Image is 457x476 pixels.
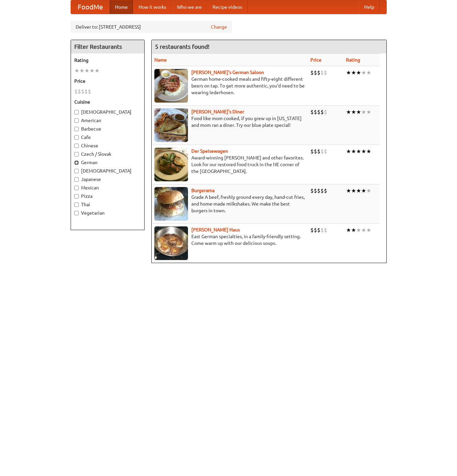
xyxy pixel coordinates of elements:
[110,0,133,14] a: Home
[346,226,351,234] li: ★
[346,148,351,155] li: ★
[314,108,317,116] li: $
[155,43,210,50] ng-pluralize: 5 restaurants found!
[191,188,215,193] b: Burgerama
[74,110,79,114] input: [DEMOGRAPHIC_DATA]
[346,69,351,76] li: ★
[346,187,351,194] li: ★
[74,152,79,156] input: Czech / Slovak
[191,227,240,232] b: [PERSON_NAME] Haus
[71,40,144,53] h4: Filter Restaurants
[74,78,141,84] h5: Price
[154,226,188,260] img: kohlhaus.jpg
[317,108,320,116] li: $
[324,187,327,194] li: $
[74,210,141,216] label: Vegetarian
[74,169,79,173] input: [DEMOGRAPHIC_DATA]
[191,109,244,114] a: [PERSON_NAME]'s Diner
[74,184,141,191] label: Mexican
[359,0,380,14] a: Help
[74,203,79,207] input: Thai
[78,88,81,95] li: $
[356,226,361,234] li: ★
[84,67,89,74] li: ★
[310,187,314,194] li: $
[154,76,305,96] p: German home-cooked meals and fifty-eight different beers on tap. To get more authentic, you'd nee...
[317,69,320,76] li: $
[74,88,78,95] li: $
[74,211,79,215] input: Vegetarian
[74,109,141,115] label: [DEMOGRAPHIC_DATA]
[320,187,324,194] li: $
[351,69,356,76] li: ★
[351,226,356,234] li: ★
[74,125,141,132] label: Barbecue
[361,187,366,194] li: ★
[351,187,356,194] li: ★
[211,24,227,30] a: Change
[366,148,371,155] li: ★
[191,70,264,75] a: [PERSON_NAME]'s German Saloon
[324,148,327,155] li: $
[314,69,317,76] li: $
[310,57,321,63] a: Price
[79,67,84,74] li: ★
[74,118,79,123] input: American
[324,226,327,234] li: $
[74,151,141,157] label: Czech / Slovak
[366,69,371,76] li: ★
[88,88,91,95] li: $
[361,108,366,116] li: ★
[310,226,314,234] li: $
[154,148,188,181] img: speisewagen.jpg
[314,148,317,155] li: $
[356,69,361,76] li: ★
[172,0,207,14] a: Who we are
[74,201,141,208] label: Thai
[207,0,247,14] a: Recipe videos
[361,69,366,76] li: ★
[89,67,94,74] li: ★
[74,177,79,182] input: Japanese
[74,159,141,166] label: German
[366,226,371,234] li: ★
[351,148,356,155] li: ★
[310,148,314,155] li: $
[351,108,356,116] li: ★
[154,108,188,142] img: sallys.jpg
[320,226,324,234] li: $
[317,226,320,234] li: $
[94,67,100,74] li: ★
[154,115,305,129] p: Food like mom cooked, if you grew up in [US_STATE] and mom ran a diner. Try our blue plate special!
[74,67,79,74] li: ★
[74,135,79,140] input: Cafe
[346,57,360,63] a: Rating
[356,148,361,155] li: ★
[74,142,141,149] label: Chinese
[71,0,110,14] a: FoodMe
[154,194,305,214] p: Grade A beef, freshly ground every day, hand-cut fries, and home-made milkshakes. We make the bes...
[74,144,79,148] input: Chinese
[366,187,371,194] li: ★
[361,226,366,234] li: ★
[154,69,188,103] img: esthers.jpg
[71,21,232,33] div: Deliver to: [STREET_ADDRESS]
[74,134,141,141] label: Cafe
[81,88,84,95] li: $
[191,148,228,154] a: Der Speisewagen
[314,226,317,234] li: $
[310,69,314,76] li: $
[154,154,305,175] p: Award-winning [PERSON_NAME] and other favorites. Look for our restored food truck in the NE corne...
[310,108,314,116] li: $
[74,186,79,190] input: Mexican
[74,176,141,183] label: Japanese
[356,187,361,194] li: ★
[133,0,172,14] a: How it works
[320,148,324,155] li: $
[74,117,141,124] label: American
[74,57,141,64] h5: Rating
[317,148,320,155] li: $
[314,187,317,194] li: $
